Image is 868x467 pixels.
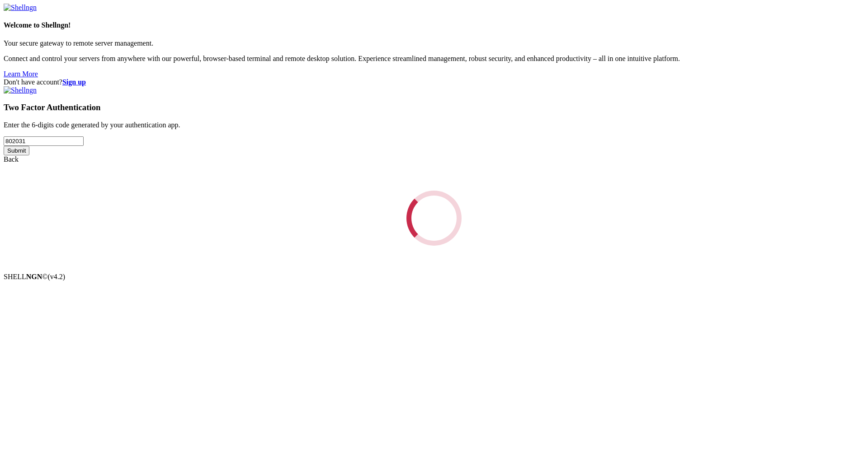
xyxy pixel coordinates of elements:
span: 4.2.0 [48,273,66,280]
h4: Welcome to Shellngn! [4,21,864,29]
p: Enter the 6-digits code generated by your authentication app. [4,121,864,129]
h3: Two Factor Authentication [4,103,864,112]
p: Your secure gateway to remote server management. [4,39,864,47]
a: Back [4,155,19,163]
a: Sign up [62,78,86,86]
div: Loading... [395,179,473,257]
b: NGN [26,273,42,280]
a: Learn More [4,70,38,78]
div: Don't have account? [4,78,864,86]
input: Two factor code [4,136,84,146]
p: Connect and control your servers from anywhere with our powerful, browser-based terminal and remo... [4,55,864,63]
img: Shellngn [4,86,37,94]
span: SHELL © [4,273,65,280]
img: Shellngn [4,4,37,12]
input: Submit [4,146,29,155]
